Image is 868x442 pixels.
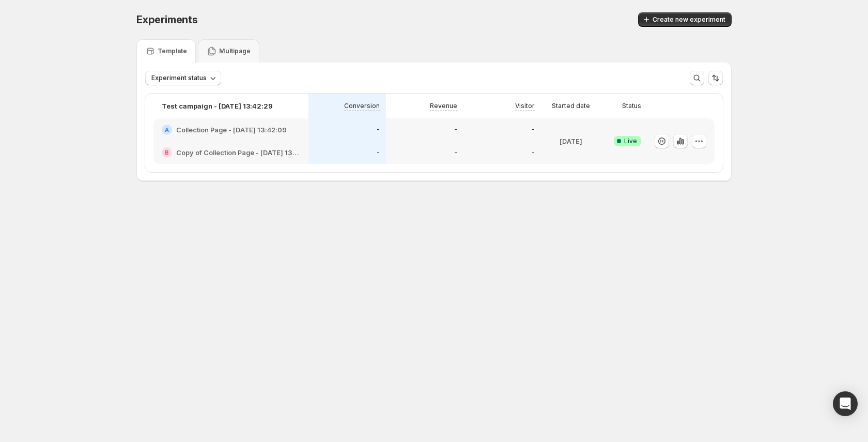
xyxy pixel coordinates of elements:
h2: Copy of Collection Page - [DATE] 13:42:09 [176,147,300,158]
button: Sort the results [708,71,723,85]
p: Test campaign - [DATE] 13:42:29 [162,101,273,111]
h2: Collection Page - [DATE] 13:42:09 [176,125,287,135]
p: Started date [552,102,590,110]
h2: A [165,127,169,133]
p: - [377,126,380,134]
div: Open Intercom Messenger [833,391,858,416]
p: - [454,126,457,134]
p: Conversion [344,102,380,110]
button: Create new experiment [638,12,732,27]
p: - [454,148,457,157]
button: Experiment status [145,71,221,85]
h2: B [165,149,169,156]
p: Visitor [515,102,535,110]
span: Experiments [136,13,198,26]
p: - [377,148,380,157]
p: Template [158,47,187,55]
p: Revenue [430,102,457,110]
span: Create new experiment [653,16,725,24]
p: Status [622,102,641,110]
p: - [532,148,535,157]
p: Multipage [219,47,251,55]
span: Live [624,137,637,145]
p: - [532,126,535,134]
p: [DATE] [560,136,582,146]
span: Experiment status [151,74,207,82]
